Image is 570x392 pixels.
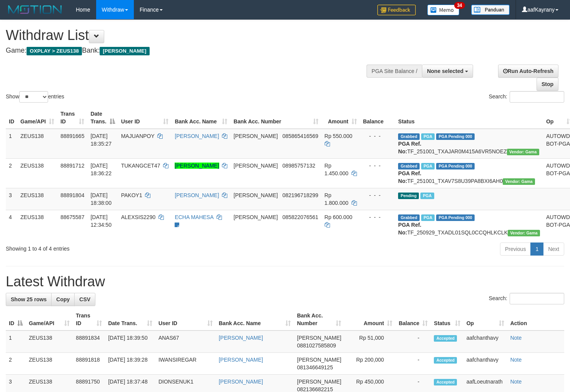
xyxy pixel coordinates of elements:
span: Copy 082196718299 to clipboard [282,192,318,198]
a: [PERSON_NAME] [219,379,263,385]
th: Date Trans.: activate to sort column ascending [105,309,155,331]
td: ZEUS138 [17,158,57,188]
h1: Withdraw List [6,28,372,43]
th: Date Trans.: activate to sort column descending [87,107,118,129]
label: Show entries [6,91,64,103]
th: Bank Acc. Number: activate to sort column ascending [230,107,321,129]
span: Copy 08985757132 to clipboard [282,163,315,169]
span: 88891804 [60,192,84,198]
h1: Latest Withdraw [6,274,564,289]
span: [PERSON_NAME] [297,357,341,363]
span: Rp 550.000 [325,133,352,139]
th: Balance [360,107,395,129]
th: Amount: activate to sort column ascending [322,107,360,129]
span: Vendor URL: https://trx31.1velocity.biz [508,230,540,236]
a: Run Auto-Refresh [498,65,558,78]
td: ANAS67 [155,331,216,353]
span: Pending [398,193,419,199]
span: Marked by aafpengsreynich [421,214,435,221]
span: Rp 1.450.000 [325,163,348,176]
th: Balance: activate to sort column ascending [395,309,431,331]
span: ALEXSIS2290 [121,214,156,220]
span: Grabbed [398,214,420,221]
span: 88891712 [60,163,84,169]
span: Copy 085822076561 to clipboard [282,214,318,220]
span: Copy [56,296,70,302]
div: Showing 1 to 4 of 4 entries [6,242,232,252]
a: ECHA MAHESA [175,214,213,220]
span: Accepted [434,379,457,385]
a: 1 [530,243,543,256]
th: ID [6,107,17,129]
span: [DATE] 18:36:22 [90,163,112,176]
th: Game/API: activate to sort column ascending [26,309,73,331]
span: Copy 0881027585809 to clipboard [297,342,336,349]
a: Note [510,335,522,341]
span: CSV [79,296,90,302]
span: Grabbed [398,163,420,169]
td: 1 [6,331,26,353]
td: Rp 51,000 [344,331,395,353]
span: PGA Pending [436,133,475,140]
input: Search: [510,293,564,304]
select: Showentries [19,91,48,103]
td: 2 [6,353,26,375]
span: Copy 081346649125 to clipboard [297,364,333,370]
th: User ID: activate to sort column ascending [155,309,216,331]
span: Show 25 rows [11,296,47,302]
span: [DATE] 12:34:50 [90,214,112,228]
td: - [395,331,431,353]
span: Vendor URL: https://trx31.1velocity.biz [507,149,539,155]
span: Marked by aafanarl [421,133,435,140]
span: [PERSON_NAME] [297,335,341,341]
th: Op: activate to sort column ascending [463,309,507,331]
th: Game/API: activate to sort column ascending [17,107,57,129]
div: PGA Site Balance / [367,65,422,78]
a: Stop [537,78,558,91]
a: [PERSON_NAME] [175,192,219,198]
span: Marked by aafanarl [420,193,434,199]
a: Show 25 rows [6,293,52,306]
th: Action [507,309,564,331]
th: Trans ID: activate to sort column ascending [57,107,87,129]
span: Rp 1.800.000 [325,192,348,206]
b: PGA Ref. No: [398,141,421,154]
th: Amount: activate to sort column ascending [344,309,395,331]
td: [DATE] 18:39:50 [105,331,155,353]
th: Status [395,107,543,129]
td: 1 [6,129,17,159]
th: Status: activate to sort column ascending [431,309,463,331]
a: [PERSON_NAME] [219,335,263,341]
td: TF_251001_TXAV7S8U39PA8BXI6AH0 [395,158,543,188]
a: Note [510,379,522,385]
span: None selected [427,68,463,74]
span: TUKANGCET47 [121,163,160,169]
div: - - - [363,162,392,169]
input: Search: [510,91,564,103]
img: MOTION_logo.png [6,4,64,15]
td: [DATE] 18:39:28 [105,353,155,375]
td: 4 [6,210,17,239]
td: Rp 200,000 [344,353,395,375]
span: [PERSON_NAME] [233,214,278,220]
span: [DATE] 18:35:27 [90,133,112,147]
label: Search: [489,293,564,304]
td: 88891818 [73,353,105,375]
th: Bank Acc. Number: activate to sort column ascending [294,309,344,331]
td: 3 [6,188,17,210]
span: [PERSON_NAME] [233,133,278,139]
td: aafchanthavy [463,353,507,375]
img: Button%20Memo.svg [427,5,460,15]
a: Previous [500,243,531,256]
img: panduan.png [471,5,510,15]
td: IWANSIREGAR [155,353,216,375]
span: Grabbed [398,133,420,140]
h4: Game: Bank: [6,47,372,55]
a: [PERSON_NAME] [175,133,219,139]
th: Bank Acc. Name: activate to sort column ascending [172,107,230,129]
span: PAKOY1 [121,192,142,198]
span: [PERSON_NAME] [233,192,278,198]
span: Accepted [434,357,457,364]
span: 88891665 [60,133,84,139]
td: TF_250929_TXADL01SQL0CCQHLKCLK [395,210,543,239]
